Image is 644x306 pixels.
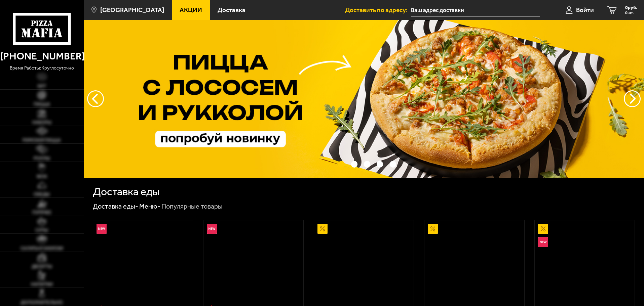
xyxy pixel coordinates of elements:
[207,224,217,234] img: Новинка
[34,192,50,197] span: Обеды
[35,228,48,233] span: Супы
[218,7,245,13] span: Доставка
[625,11,637,15] span: 0 шт.
[34,156,50,161] span: Роллы
[23,138,61,143] span: Римская пицца
[625,5,637,10] span: 0 руб.
[32,264,52,269] span: Десерты
[93,186,160,197] h1: Доставка еды
[338,161,344,167] button: точки переключения
[345,7,411,13] span: Доставить по адресу:
[21,246,63,251] span: Салаты и закуски
[180,7,202,13] span: Акции
[87,90,104,107] button: следующий
[37,84,46,89] span: Хит
[32,120,51,125] span: Наборы
[428,224,438,234] img: Акционный
[624,90,641,107] button: предыдущий
[37,174,47,179] span: WOK
[411,4,540,16] input: Ваш адрес доставки
[139,202,160,210] a: Меню-
[538,224,548,234] img: Акционный
[377,161,383,167] button: точки переключения
[34,102,50,107] span: Пицца
[317,224,328,234] img: Акционный
[21,300,63,305] span: Дополнительно
[97,224,107,234] img: Новинка
[31,282,53,287] span: Напитки
[390,161,396,167] button: точки переключения
[364,161,370,167] button: точки переключения
[100,7,164,13] span: [GEOGRAPHIC_DATA]
[32,210,51,215] span: Горячее
[93,202,138,210] a: Доставка еды-
[576,7,594,13] span: Войти
[351,161,357,167] button: точки переключения
[538,237,548,247] img: Новинка
[161,202,223,211] div: Популярные товары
